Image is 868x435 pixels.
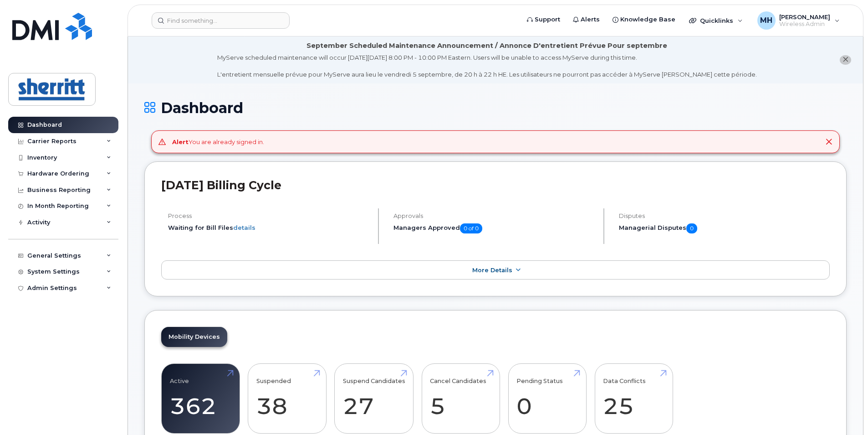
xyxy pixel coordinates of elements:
span: 0 [686,223,697,233]
div: MyServe scheduled maintenance will occur [DATE][DATE] 8:00 PM - 10:00 PM Eastern. Users will be u... [217,53,757,79]
a: Cancel Candidates 5 [430,368,491,429]
h5: Managerial Disputes [619,223,830,233]
a: Mobility Devices [161,327,227,347]
h4: Process [168,212,370,219]
span: More Details [472,267,512,274]
button: close notification [840,55,851,65]
li: Waiting for Bill Files [168,223,370,232]
a: Suspend Candidates 27 [343,368,405,429]
h1: Dashboard [144,100,847,116]
a: Pending Status 0 [516,368,578,429]
h5: Managers Approved [393,223,596,233]
h2: [DATE] Billing Cycle [161,178,830,192]
a: Suspended 38 [256,368,318,429]
strong: Alert [172,138,189,145]
a: details [233,224,255,231]
div: You are already signed in. [172,138,264,146]
span: 0 of 0 [460,223,482,233]
h4: Disputes [619,212,830,219]
a: Data Conflicts 25 [603,368,664,429]
div: September Scheduled Maintenance Announcement / Annonce D'entretient Prévue Pour septembre [306,41,667,51]
a: Active 362 [170,368,231,429]
h4: Approvals [393,212,596,219]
